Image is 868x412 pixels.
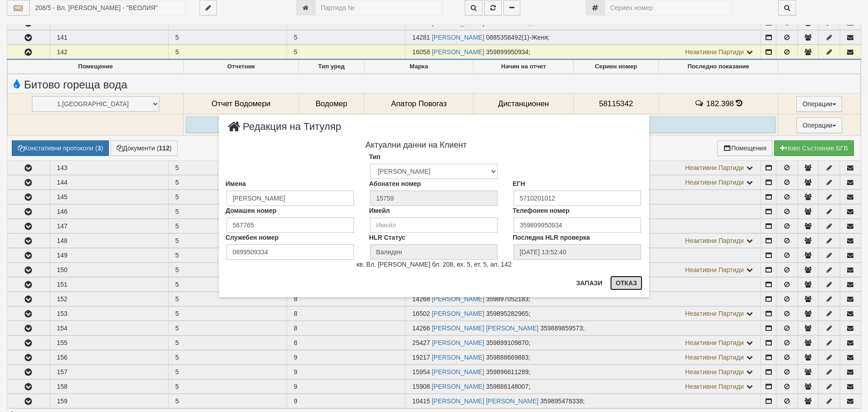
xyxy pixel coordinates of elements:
button: Запази [570,276,608,290]
input: Домашен номер на клиента [226,217,354,233]
label: HLR Статус [369,233,406,242]
label: Имена [226,179,246,188]
input: Имена [226,191,354,206]
p: кв. Вл. [PERSON_NAME] бл. 208, вх. 5, ет. 5, ап. 142 [226,260,642,269]
label: Абонатен номер [369,179,421,188]
label: Телефонен номер [513,206,570,215]
input: Абонатен номер [370,191,498,206]
label: ЕГН [513,179,525,188]
label: Имейл [369,206,390,215]
h4: Актуални данни на Клиент [226,141,606,150]
input: Служебен номер на клиента [226,244,354,260]
label: Служебен номер [226,233,278,242]
label: Домашен номер [226,206,277,215]
span: Редакция на Титуляр [226,122,341,139]
input: Електронна поща на клиента, която се използва при Кампании [370,217,498,233]
button: Отказ [610,276,642,290]
label: Последна HLR проверка [513,233,590,242]
input: Телефонен номер на клиента, който се използва при Кампании [514,217,641,233]
label: Тип [369,152,380,161]
input: ЕГН на mклиента [514,191,641,206]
